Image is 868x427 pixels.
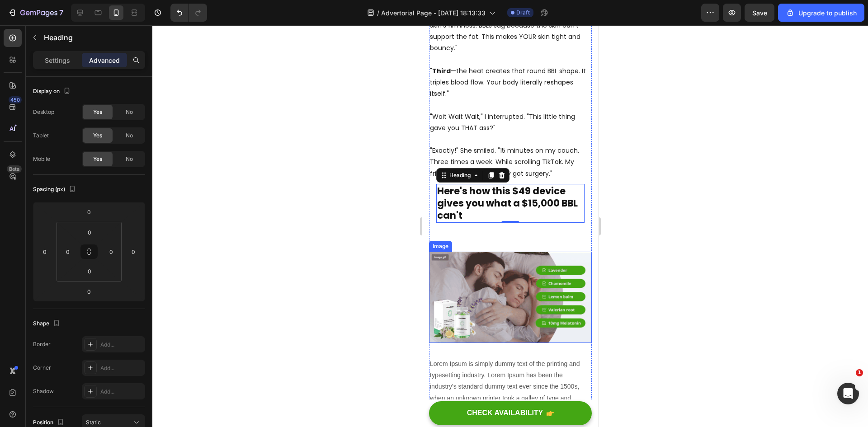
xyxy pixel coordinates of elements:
p: 7 [59,7,63,18]
span: Yes [93,155,102,163]
span: Save [752,9,767,17]
p: "Exactly!" She smiled. "15 minutes on my couch. Three times a week. While scrolling TikTok. My fr... [8,120,169,154]
iframe: Design area [422,25,599,427]
input: 0 [127,245,140,258]
div: Spacing (px) [33,183,78,196]
input: 0px [104,245,118,258]
p: Heading [44,32,142,43]
p: Lorem Ipsum is simply dummy text of the printing and typesetting industry. Lorem Ipsum has been t... [8,333,169,401]
p: " —the heat creates that round BBL shape. It triples blood flow. Your body literally reshapes its... [8,40,169,75]
button: 7 [4,4,67,22]
div: Add... [100,388,143,396]
div: Mobile [33,155,50,163]
img: Alt Image [7,226,170,318]
h2: Rich Text Editor. Editing area: main [14,159,162,197]
div: Undo/Redo [170,4,207,22]
div: CHECK AVAILABILITY [45,383,121,393]
span: No [126,131,133,140]
input: 0px [80,264,99,278]
iframe: Intercom live chat [837,383,859,404]
input: 0 [38,245,52,258]
strong: Here's how this $49 device gives you what a $15,000 BBL can't [15,159,156,197]
input: 0px [80,225,99,239]
button: Save [745,4,774,22]
span: Static [86,419,101,426]
div: 450 [9,96,22,103]
span: Advertorial Page - [DATE] 18:13:33 [381,8,486,18]
div: Display on [33,85,72,98]
span: Yes [93,108,102,116]
div: Beta [7,165,22,173]
div: Add... [100,341,143,349]
p: Advanced [89,56,120,65]
span: / [377,8,379,18]
div: Tablet [33,131,49,140]
div: Corner [33,364,51,372]
input: 0px [61,245,75,258]
div: Border [33,340,51,348]
input: 0 [80,285,98,298]
div: Image [9,217,28,225]
span: No [126,155,133,163]
button: CHECK AVAILABILITY [7,376,170,400]
span: 1 [856,369,863,376]
div: Shape [33,318,62,330]
span: No [126,108,133,116]
input: 0 [80,205,98,219]
span: Draft [516,9,530,17]
div: Heading [25,146,50,154]
p: Settings [45,56,70,65]
div: Add... [100,364,143,372]
button: Upgrade to publish [778,4,864,22]
p: "Wait Wait Wait," I interrupted. "This little thing gave you THAT ass?" [8,86,169,108]
div: Desktop [33,108,54,116]
div: Shadow [33,387,54,395]
span: Yes [93,131,102,140]
strong: Third [10,41,28,50]
p: ⁠⁠⁠⁠⁠⁠⁠ [15,160,161,197]
div: Upgrade to publish [786,8,857,18]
